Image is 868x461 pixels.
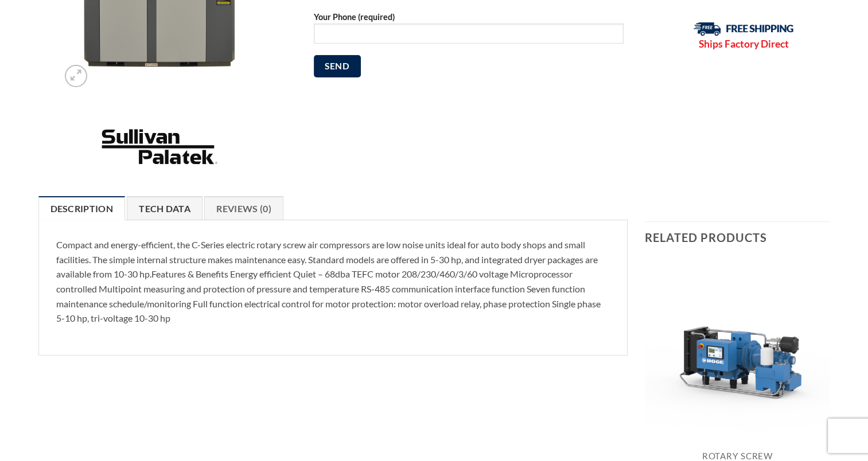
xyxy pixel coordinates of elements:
[127,196,203,220] a: Tech Data
[99,124,219,170] img: Sullivan-Palatek
[645,451,830,461] p: Rotary Screw
[56,237,610,326] p: Compact and energy-efficient, the C-Series electric rotary screw air compressors are low noise un...
[314,10,624,52] label: Your Phone (required)
[645,222,830,253] h3: Related products
[65,65,87,87] a: Zoom
[204,196,283,220] a: Reviews (0)
[38,196,126,220] a: Description
[314,24,624,44] input: Your Phone (required)
[314,55,361,77] input: Send
[699,38,789,50] strong: Ships Factory Direct
[645,259,830,444] img: Boge 20 HP Base | 3-Phase 208-575V | 150 PSI | MPCB-F | Open-Encl | C20LN
[694,22,794,36] img: Free Shipping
